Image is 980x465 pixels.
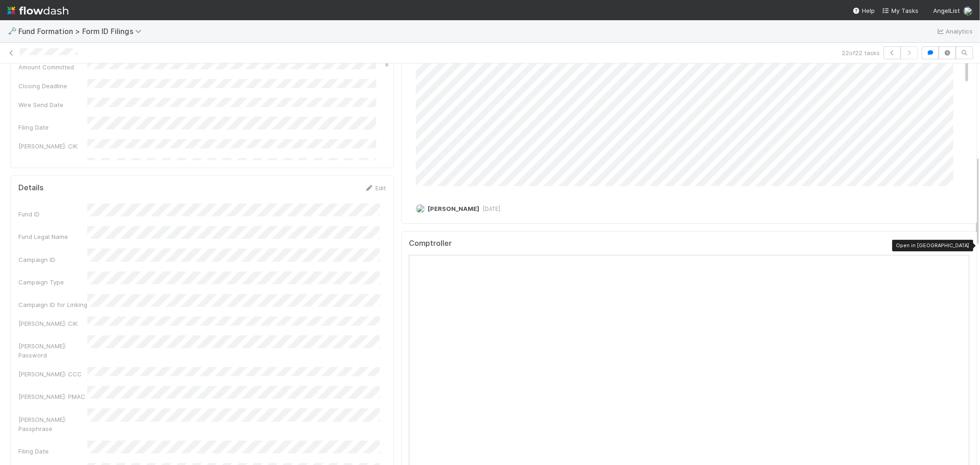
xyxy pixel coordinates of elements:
[416,204,425,213] img: avatar_cbf6e7c1-1692-464b-bc1b-b8582b2cbdce.png
[933,7,960,14] span: AngelList
[18,27,146,36] span: Fund Formation > Form ID Filings
[428,205,479,212] span: [PERSON_NAME]
[18,183,44,193] h5: Details
[18,369,87,379] div: [PERSON_NAME]: CCC
[18,300,87,309] div: Campaign ID for Linking
[18,341,87,360] div: [PERSON_NAME]: Password
[963,6,973,16] img: avatar_cbf6e7c1-1692-464b-bc1b-b8582b2cbdce.png
[18,210,87,219] div: Fund ID
[882,7,918,14] span: My Tasks
[18,392,87,401] div: [PERSON_NAME]: PMAC
[842,48,880,57] span: 22 of 22 tasks
[7,3,68,18] img: logo-inverted-e16ddd16eac7371096b0.svg
[18,123,87,132] div: Filing Date
[18,81,87,91] div: Closing Deadline
[936,26,973,37] a: Analytics
[18,62,87,72] div: Amount Committed
[364,184,386,192] a: Edit
[18,142,87,151] div: [PERSON_NAME]: CIK
[853,6,875,15] div: Help
[882,6,918,15] a: My Tasks
[18,255,87,264] div: Campaign ID
[18,415,87,433] div: [PERSON_NAME]: Passphrase
[479,205,500,212] span: [DATE]
[7,27,17,35] span: 🗝️
[18,100,87,109] div: Wire Send Date
[409,239,452,248] h5: Comptroller
[18,319,87,328] div: [PERSON_NAME]: CIK
[18,278,87,287] div: Campaign Type
[18,232,87,241] div: Fund Legal Name
[18,447,87,456] div: Filing Date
